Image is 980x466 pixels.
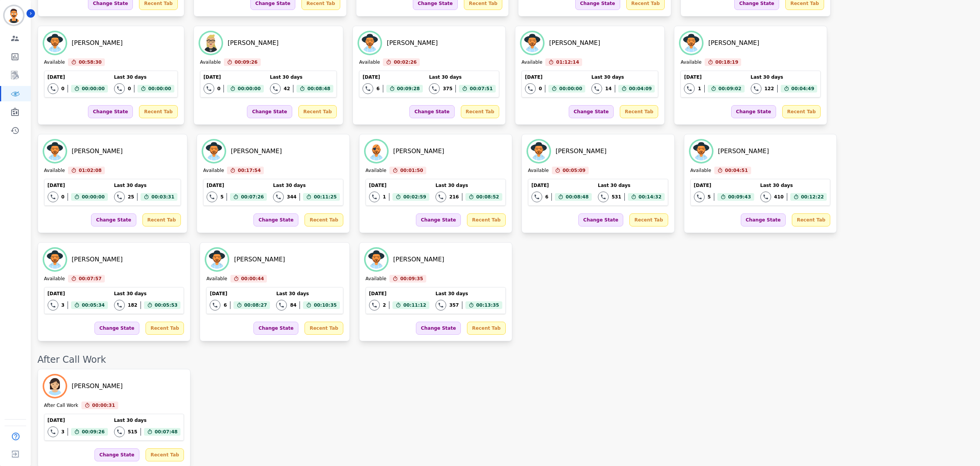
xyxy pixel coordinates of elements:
[528,167,549,174] div: Available
[556,147,607,156] div: [PERSON_NAME]
[765,86,774,92] div: 122
[155,428,178,436] span: 00:07:48
[94,322,139,335] div: Change State
[241,275,264,283] span: 00:00:44
[287,194,296,200] div: 344
[305,213,343,226] div: Recent Tab
[38,354,972,366] div: After Call Work
[578,213,623,226] div: Change State
[566,193,589,201] span: 00:08:48
[403,193,426,201] span: 00:02:59
[708,194,711,200] div: 5
[598,182,665,188] div: Last 30 days
[128,302,137,308] div: 182
[400,275,423,283] span: 00:09:35
[741,213,786,226] div: Change State
[207,182,267,188] div: [DATE]
[244,301,267,309] span: 00:08:27
[151,193,174,201] span: 00:03:31
[92,402,115,409] span: 00:00:31
[44,32,66,54] img: Avatar
[363,74,423,80] div: [DATE]
[79,58,102,66] span: 00:58:30
[612,194,621,200] div: 531
[155,301,178,309] span: 00:05:53
[241,193,264,201] span: 00:07:26
[393,147,444,156] div: [PERSON_NAME]
[79,167,102,174] span: 01:02:08
[203,140,225,162] img: Avatar
[383,194,386,200] div: 1
[48,417,108,423] div: [DATE]
[204,74,264,80] div: [DATE]
[718,85,742,93] span: 00:09:02
[44,276,65,283] div: Available
[731,105,776,118] div: Change State
[429,74,496,80] div: Last 30 days
[629,85,652,93] span: 00:04:09
[563,167,586,174] span: 00:05:09
[366,167,386,174] div: Available
[82,301,105,309] span: 00:05:34
[383,302,386,308] div: 2
[270,74,333,80] div: Last 30 days
[684,74,744,80] div: [DATE]
[680,59,701,66] div: Available
[44,375,66,397] img: Avatar
[476,301,499,309] span: 00:13:35
[48,182,108,188] div: [DATE]
[72,38,123,48] div: [PERSON_NAME]
[284,86,290,92] div: 42
[545,194,548,200] div: 6
[525,74,585,80] div: [DATE]
[400,167,423,174] span: 00:01:50
[273,182,340,188] div: Last 30 days
[435,182,502,188] div: Last 30 days
[48,291,108,297] div: [DATE]
[728,193,751,201] span: 00:09:43
[549,38,600,48] div: [PERSON_NAME]
[61,86,65,92] div: 0
[531,182,592,188] div: [DATE]
[139,105,177,118] div: Recent Tab
[605,86,612,92] div: 14
[206,276,227,283] div: Available
[449,194,459,200] div: 216
[72,382,123,391] div: [PERSON_NAME]
[298,105,337,118] div: Recent Tab
[521,59,542,66] div: Available
[397,85,420,93] span: 00:09:28
[359,59,380,66] div: Available
[715,58,738,66] span: 00:18:19
[359,32,381,54] img: Avatar
[146,322,184,335] div: Recent Tab
[220,194,223,200] div: 5
[61,429,65,435] div: 3
[238,167,261,174] span: 00:17:54
[114,417,181,423] div: Last 30 days
[416,213,461,226] div: Change State
[200,32,222,54] img: Avatar
[114,291,181,297] div: Last 30 days
[470,85,493,93] span: 00:07:51
[792,213,830,226] div: Recent Tab
[366,276,386,283] div: Available
[223,302,227,308] div: 6
[231,147,282,156] div: [PERSON_NAME]
[148,85,171,93] span: 00:00:00
[394,58,417,66] span: 00:02:26
[91,213,136,226] div: Change State
[690,140,712,162] img: Avatar
[203,167,224,174] div: Available
[403,301,426,309] span: 00:11:12
[114,182,177,188] div: Last 30 days
[48,74,108,80] div: [DATE]
[690,167,711,174] div: Available
[774,194,784,200] div: 410
[5,6,23,25] img: Bordered avatar
[620,105,658,118] div: Recent Tab
[72,147,123,156] div: [PERSON_NAME]
[556,58,579,66] span: 01:12:14
[238,85,261,93] span: 00:00:00
[467,322,505,335] div: Recent Tab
